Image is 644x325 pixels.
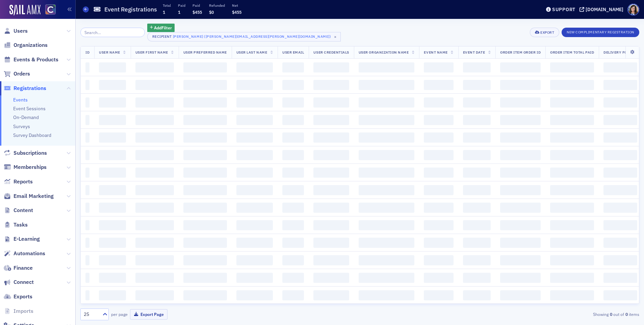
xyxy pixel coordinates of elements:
[111,311,128,317] label: per page
[359,185,415,195] span: ‌
[14,207,33,214] span: Content
[603,115,637,125] span: ‌
[424,62,453,72] span: ‌
[85,97,89,108] span: ‌
[500,115,541,125] span: ‌
[313,185,349,195] span: ‌
[603,80,637,90] span: ‌
[135,185,174,195] span: ‌
[4,149,47,157] a: Subscriptions
[550,220,594,230] span: ‌
[424,255,453,265] span: ‌
[603,150,637,160] span: ‌
[463,290,491,300] span: ‌
[550,255,594,265] span: ‌
[624,311,629,317] strong: 0
[463,115,491,125] span: ‌
[463,62,491,72] span: ‌
[183,290,227,300] span: ‌
[99,238,126,248] span: ‌
[14,41,48,49] span: Organizations
[236,50,267,55] span: User Last Name
[13,123,30,129] a: Surveys
[99,62,126,72] span: ‌
[359,150,415,160] span: ‌
[4,178,33,185] a: Reports
[45,4,56,15] img: SailAMX
[14,293,32,300] span: Exports
[562,29,639,35] a: New Complimentary Registration
[135,220,174,230] span: ‌
[236,80,273,90] span: ‌
[4,293,32,300] a: Exports
[135,273,174,283] span: ‌
[183,255,227,265] span: ‌
[14,250,45,257] span: Automations
[4,307,33,315] a: Imports
[135,115,174,125] span: ‌
[14,278,34,286] span: Connect
[4,41,48,49] a: Organizations
[313,273,349,283] span: ‌
[192,9,202,15] span: $455
[13,132,51,138] a: Survey Dashboard
[552,6,575,12] div: Support
[609,311,613,317] strong: 0
[4,264,33,272] a: Finance
[550,132,594,143] span: ‌
[9,5,41,16] img: SailAMX
[313,150,349,160] span: ‌
[313,255,349,265] span: ‌
[135,238,174,248] span: ‌
[603,185,637,195] span: ‌
[13,97,28,103] a: Events
[579,7,626,12] button: [DOMAIN_NAME]
[163,9,165,15] span: 1
[500,50,541,55] span: Order Item Order ID
[99,255,126,265] span: ‌
[135,290,174,300] span: ‌
[14,307,33,315] span: Imports
[603,97,637,108] span: ‌
[313,168,349,178] span: ‌
[85,150,89,160] span: ‌
[463,220,491,230] span: ‌
[4,70,30,78] a: Orders
[99,220,126,230] span: ‌
[282,255,304,265] span: ‌
[359,80,415,90] span: ‌
[282,238,304,248] span: ‌
[458,311,639,317] div: Showing out of items
[463,273,491,283] span: ‌
[209,3,225,8] p: Refunded
[313,115,349,125] span: ‌
[178,3,185,8] p: Paid
[359,50,409,55] span: User Organization Name
[562,28,639,37] button: New Complimentary Registration
[500,62,541,72] span: ‌
[424,150,453,160] span: ‌
[313,290,349,300] span: ‌
[135,168,174,178] span: ‌
[99,290,126,300] span: ‌
[550,273,594,283] span: ‌
[550,62,594,72] span: ‌
[135,150,174,160] span: ‌
[282,50,304,55] span: User Email
[183,80,227,90] span: ‌
[104,5,157,13] h1: Event Registrations
[163,3,171,8] p: Total
[424,168,453,178] span: ‌
[236,185,273,195] span: ‌
[135,97,174,108] span: ‌
[603,220,637,230] span: ‌
[183,273,227,283] span: ‌
[99,168,126,178] span: ‌
[603,62,637,72] span: ‌
[359,62,415,72] span: ‌
[236,273,273,283] span: ‌
[4,221,28,229] a: Tasks
[135,50,168,55] span: User First Name
[14,85,46,92] span: Registrations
